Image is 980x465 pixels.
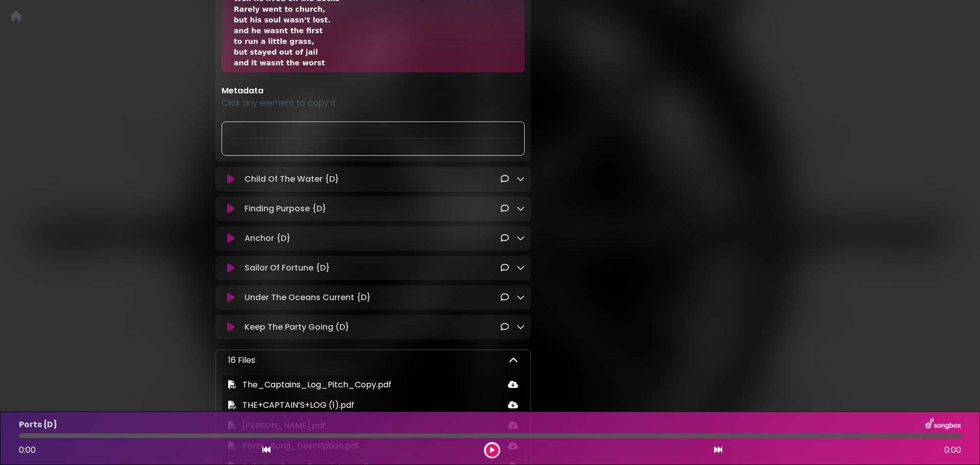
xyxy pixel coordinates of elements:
p: Sailor Of Fortune {D} [244,262,330,274]
p: Metadata [222,85,525,97]
p: Anchor {D} [244,232,291,244]
p: Finding Purpose {D} [244,203,327,215]
p: Child Of The Water {D} [244,173,339,185]
p: Click any element to copy it [222,97,525,109]
p: 16 Files [228,354,255,366]
span: The_Captains_Log_Pitch_Copy.pdf [242,379,391,390]
p: Ports {D} [19,419,57,431]
span: 0:00 [944,444,961,456]
span: THE+CAPTAIN’S+LOG (1).pdf [242,399,354,411]
img: songbox-logo-white.png [925,418,961,431]
p: Keep The Party Going (D} [244,321,350,333]
p: Under The Oceans Current {D} [244,291,371,304]
span: 0:00 [19,444,36,456]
